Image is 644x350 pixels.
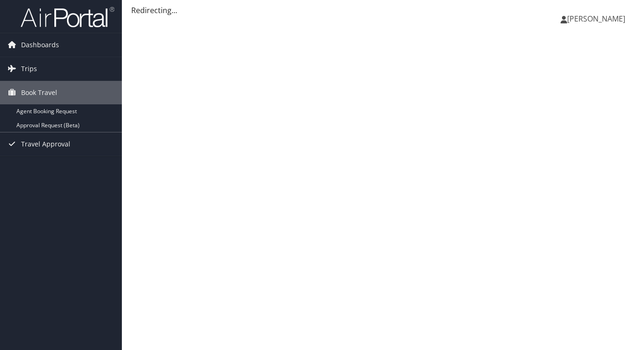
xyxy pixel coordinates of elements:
span: Travel Approval [21,132,70,156]
img: airportal-logo.png [21,6,114,28]
span: [PERSON_NAME] [567,14,625,24]
a: [PERSON_NAME] [561,5,635,33]
span: Book Travel [21,81,57,104]
span: Trips [21,57,37,80]
div: Redirecting... [131,5,635,16]
span: Dashboards [21,33,59,57]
